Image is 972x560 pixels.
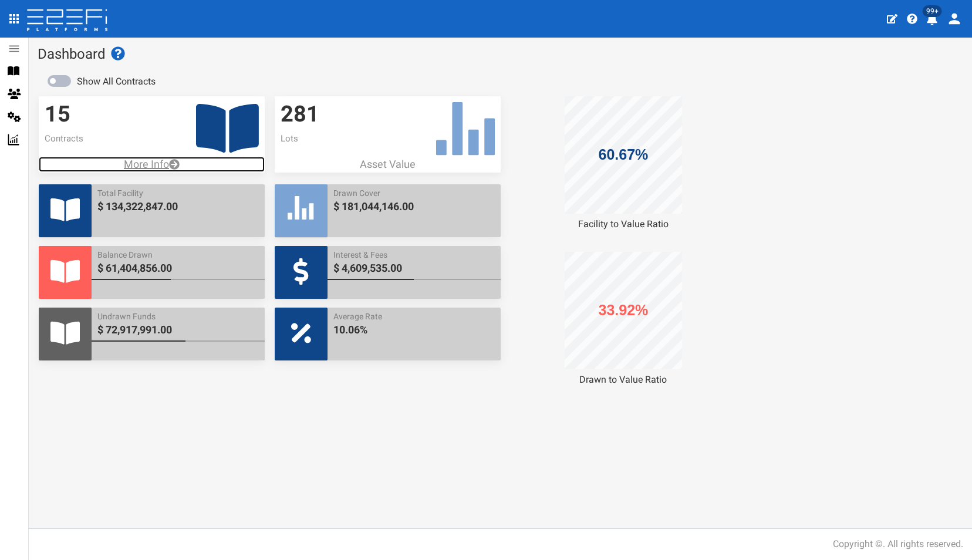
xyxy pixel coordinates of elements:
[97,187,259,199] span: Total Facility
[45,102,259,127] h3: 15
[281,102,495,127] h3: 281
[333,311,495,322] span: Average Rate
[39,157,265,172] a: More Info
[97,199,259,214] span: $ 134,322,847.00
[833,538,963,551] div: Copyright ©. All rights reserved.
[333,187,495,199] span: Drawn Cover
[97,311,259,322] span: Undrawn Funds
[77,75,156,89] label: Show All Contracts
[38,46,963,62] h1: Dashboard
[511,218,737,231] div: Facility to Value Ratio
[97,322,259,338] span: $ 72,917,991.00
[45,133,259,145] p: Contracts
[275,157,501,172] p: Asset Value
[333,249,495,261] span: Interest & Fees
[333,199,495,214] span: $ 181,044,146.00
[511,373,737,387] div: Drawn to Value Ratio
[97,249,259,261] span: Balance Drawn
[97,261,259,276] span: $ 61,404,856.00
[333,322,495,338] span: 10.06%
[281,133,495,145] p: Lots
[333,261,495,276] span: $ 4,609,535.00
